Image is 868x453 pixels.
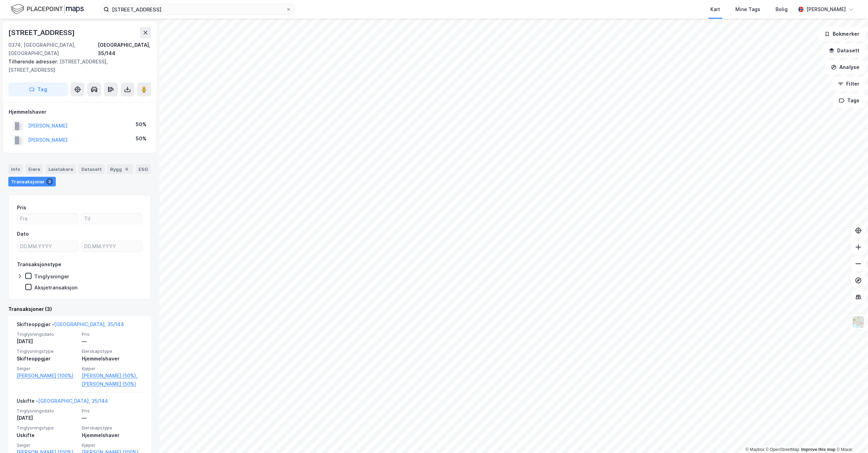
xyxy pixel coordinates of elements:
div: Kart [710,5,720,14]
img: logo.f888ab2527a4732fd821a326f86c7f29.svg [11,3,84,15]
div: Transaksjoner [8,177,56,186]
span: Kjøper [82,366,143,372]
div: 50% [136,134,147,143]
div: Mine Tags [735,5,760,14]
div: 0374, [GEOGRAPHIC_DATA], [GEOGRAPHIC_DATA] [8,41,98,58]
span: Tinglysningsdato [17,408,78,414]
div: [STREET_ADDRESS], [STREET_ADDRESS] [8,58,145,74]
div: 50% [136,120,147,129]
div: Transaksjonstype [17,260,61,269]
a: [GEOGRAPHIC_DATA], 35/144 [38,398,108,404]
div: Aksjetransaksjon [34,284,78,291]
a: [PERSON_NAME] (100%) [17,372,78,380]
span: Tinglysningstype [17,425,78,431]
button: Datasett [823,44,865,58]
div: [PERSON_NAME] [806,5,846,14]
img: Z [852,315,865,329]
div: 6 [123,166,130,173]
button: Filter [832,77,865,91]
div: Datasett [79,164,105,174]
a: [PERSON_NAME] (50%), [82,372,143,380]
input: Til [81,214,142,224]
div: Hjemmelshaver [82,431,143,439]
div: [STREET_ADDRESS] [8,27,76,38]
span: Eierskapstype [82,348,143,354]
div: Pris [17,203,26,212]
div: ESG [136,164,151,174]
div: Uskifte [17,431,78,439]
button: Bokmerker [818,27,865,41]
div: Kontrollprogram for chat [833,420,868,453]
a: [PERSON_NAME] (50%) [82,380,143,388]
span: Selger [17,442,78,448]
div: 3 [46,178,53,185]
button: Analyse [825,60,865,74]
div: Hjemmelshaver [82,355,143,363]
input: Fra [17,214,78,224]
span: Tinglysningstype [17,348,78,354]
div: Bygg [107,164,133,174]
span: Tinglysningsdato [17,331,78,337]
div: Eiere [26,164,43,174]
div: Tinglysninger [34,273,69,280]
span: Kjøper [82,442,143,448]
div: Bolig [776,5,788,14]
div: Skifteoppgjør [17,355,78,363]
div: Info [8,164,23,174]
div: Uskifte - [17,397,108,408]
div: Skifteoppgjør - [17,320,124,331]
span: Tilhørende adresser: [8,59,60,64]
div: [DATE] [17,337,78,346]
span: Selger [17,366,78,372]
button: Tags [833,94,865,107]
button: Tag [8,82,68,96]
input: DD.MM.YYYY [81,241,142,252]
a: OpenStreetMap [766,447,799,452]
iframe: Chat Widget [833,420,868,453]
a: [GEOGRAPHIC_DATA], 35/144 [54,321,124,327]
div: [GEOGRAPHIC_DATA], 35/144 [98,41,151,58]
div: Dato [17,230,29,238]
input: Søk på adresse, matrikkel, gårdeiere, leietakere eller personer [109,4,286,15]
input: DD.MM.YYYY [17,241,78,252]
span: Pris [82,331,143,337]
div: — [82,337,143,346]
div: Hjemmelshaver [9,108,151,116]
div: — [82,414,143,422]
span: Eierskapstype [82,425,143,431]
div: [DATE] [17,414,78,422]
a: Improve this map [801,447,835,452]
a: Mapbox [745,447,764,452]
div: Leietakere [46,164,76,174]
div: Transaksjoner (3) [8,305,151,313]
span: Pris [82,408,143,414]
